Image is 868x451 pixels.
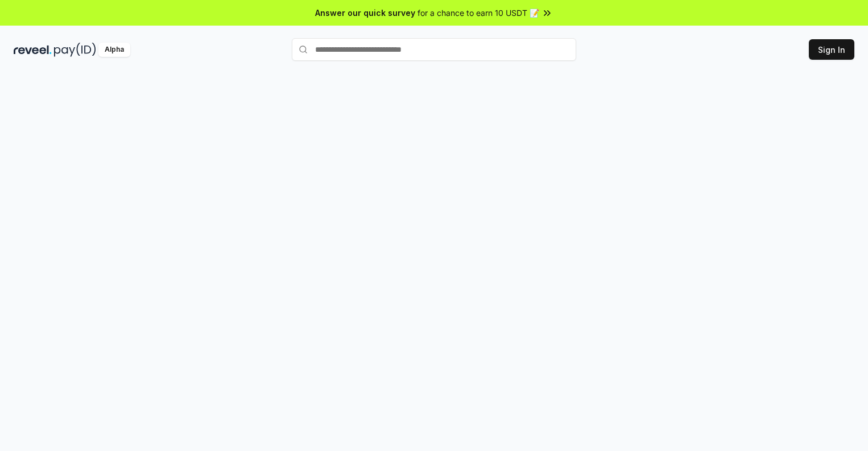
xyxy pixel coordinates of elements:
[98,43,130,57] div: Alpha
[315,7,415,19] span: Answer our quick survey
[14,43,52,57] img: reveel_dark
[418,7,539,19] span: for a chance to earn 10 USDT 📝
[809,39,854,60] button: Sign In
[54,43,96,57] img: pay_id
